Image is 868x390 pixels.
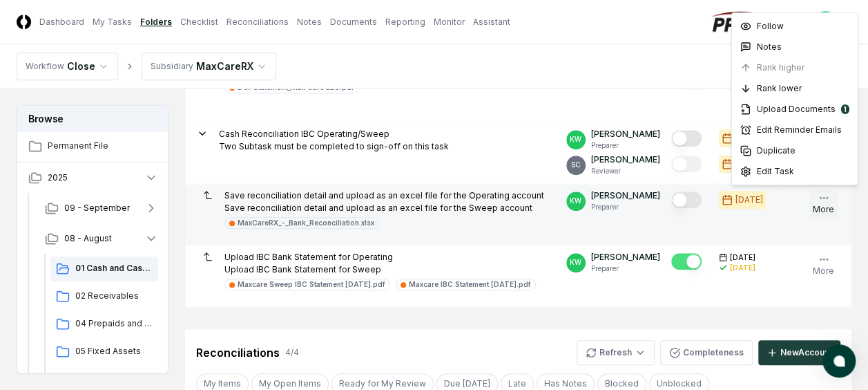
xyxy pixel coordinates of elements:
[591,251,660,263] p: [PERSON_NAME]
[730,263,755,273] div: [DATE]
[671,253,702,270] button: Mark complete
[822,344,856,378] button: atlas-launcher
[758,340,840,365] button: NewAccount
[17,53,276,80] nav: breadcrumb
[810,251,837,280] button: More
[17,15,31,29] img: Logo
[50,340,158,364] a: 05 Fixed Assets
[591,202,660,212] p: Preparer
[238,218,374,228] div: MaxCareRX_-_Bank_Reconciliation.xlsx
[591,128,660,140] p: [PERSON_NAME]
[591,263,660,274] p: Preparer
[810,189,837,219] button: More
[730,252,755,263] span: [DATE]
[26,60,64,73] div: Workflow
[93,16,132,28] a: My Tasks
[735,194,763,206] div: [DATE]
[75,262,153,275] span: 01 Cash and Cash Equipvalents
[813,10,838,35] button: KW
[577,340,655,365] button: Refresh
[151,60,193,73] div: Subsidiary
[17,162,169,193] button: 2025
[385,16,425,28] a: Reporting
[591,140,660,151] p: Preparer
[757,124,842,136] span: Edit Reminder Emails
[434,16,465,28] a: Monitor
[219,128,449,153] p: Cash Reconciliation IBC Operating/Sweep Two Subtask must be completed to sign-off on this task
[64,232,112,245] span: 08 - August
[64,202,130,214] span: 09 - September
[570,134,581,145] span: KW
[180,16,218,28] a: Checklist
[571,160,581,170] span: SC
[50,312,158,337] a: 04 Prepaids and Other Current Assets
[75,345,153,357] span: 05 Fixed Assets
[757,145,795,157] span: Duplicate
[34,223,169,254] button: 08 - August
[224,189,544,214] p: Save reconciliation detail and upload as an excel file for the Operating account Save reconciliat...
[39,16,84,28] a: Dashboard
[473,16,510,28] a: Assistant
[50,284,158,309] a: 02 Receivables
[330,16,377,28] a: Documents
[285,346,299,359] div: 4 / 4
[17,106,168,131] h3: Browse
[671,156,702,172] button: Mark complete
[731,12,858,185] div: More
[297,16,322,28] a: Notes
[409,279,531,290] div: Maxcare IBC Statement [DATE].pdf
[841,104,849,114] div: 1
[196,344,280,361] div: Reconciliations
[224,251,536,276] p: Upload IBC Bank Statement for Operating Upload IBC Bank Statement for Sweep
[757,165,794,178] span: Edit Task
[570,196,581,206] span: KW
[48,140,158,152] span: Permanent File
[671,192,702,208] button: Mark complete
[780,346,832,359] div: New Account
[34,193,169,223] button: 09 - September
[224,279,390,290] a: Maxcare Sweep IBC Statement [DATE].pdf
[570,257,581,268] span: KW
[17,131,169,162] a: Permanent File
[591,166,660,176] p: Reviewer
[48,171,68,184] span: 2025
[226,16,289,28] a: Reconciliations
[591,154,660,166] p: [PERSON_NAME]
[757,82,802,95] span: Rank lower
[396,279,536,290] a: Maxcare IBC Statement [DATE].pdf
[75,317,153,330] span: 04 Prepaids and Other Current Assets
[238,279,385,290] div: Maxcare Sweep IBC Statement [DATE].pdf
[591,189,660,202] p: [PERSON_NAME]
[224,217,379,229] a: MaxCareRX_-_Bank_Reconciliation.xlsx
[140,16,172,28] a: Folders
[660,340,753,365] button: Completeness
[708,11,774,33] img: PPOk logo
[75,290,153,302] span: 02 Receivables
[757,20,784,32] span: Follow
[671,130,702,147] button: Mark complete
[757,103,836,115] span: Upload Documents
[757,41,782,53] span: Notes
[50,257,158,281] a: 01 Cash and Cash Equipvalents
